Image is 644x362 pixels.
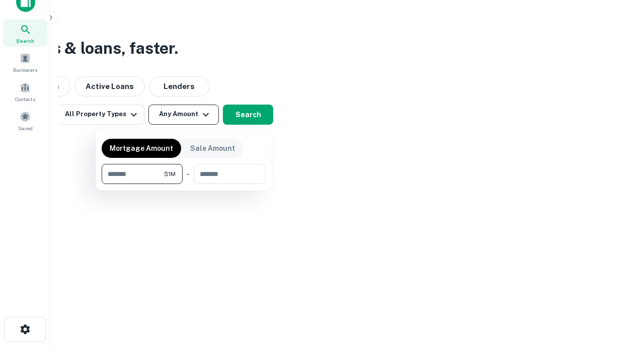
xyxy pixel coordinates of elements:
[110,143,173,154] p: Mortgage Amount
[164,169,176,178] span: $1M
[187,164,190,184] div: -
[190,143,235,154] p: Sale Amount
[594,282,644,330] iframe: Chat Widget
